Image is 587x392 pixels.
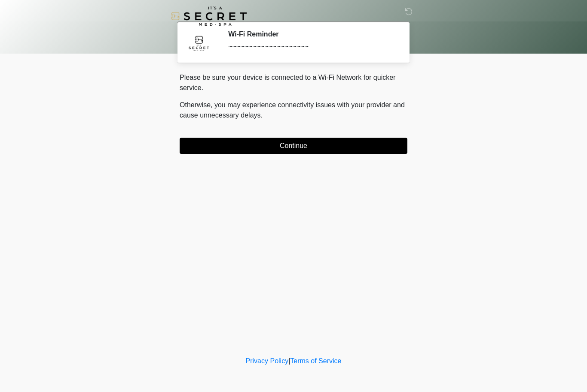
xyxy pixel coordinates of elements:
a: Privacy Policy [246,357,289,365]
button: Continue [180,138,407,154]
h2: Wi-Fi Reminder [228,30,394,38]
img: It's A Secret Med Spa Logo [171,6,247,26]
a: Terms of Service [290,357,341,365]
img: Agent Avatar [186,30,212,56]
div: ~~~~~~~~~~~~~~~~~~~~ [228,42,394,52]
p: Please be sure your device is connected to a Wi-Fi Network for quicker service. [180,72,407,93]
a: | [288,357,290,365]
p: Otherwise, you may experience connectivity issues with your provider and cause unnecessary delays [180,100,407,121]
span: . [261,112,263,119]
